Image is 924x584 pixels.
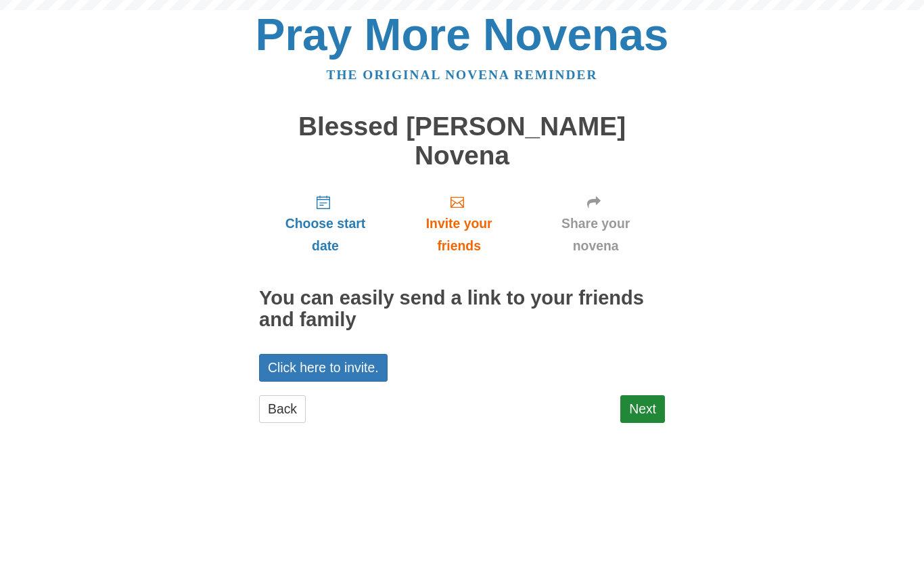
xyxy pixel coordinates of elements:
h2: You can easily send a link to your friends and family [259,288,665,331]
a: Click here to invite. [259,354,388,382]
span: Share your novena [540,212,651,257]
span: Choose start date [273,212,378,257]
span: Invite your friends [405,212,513,257]
a: Pray More Novenas [256,9,669,60]
a: The original novena reminder [327,68,598,82]
a: Share your novena [526,183,665,264]
h1: Blessed [PERSON_NAME] Novena [259,112,665,170]
a: Next [620,395,665,423]
a: Choose start date [259,183,392,264]
a: Back [259,395,306,423]
a: Invite your friends [392,183,526,264]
